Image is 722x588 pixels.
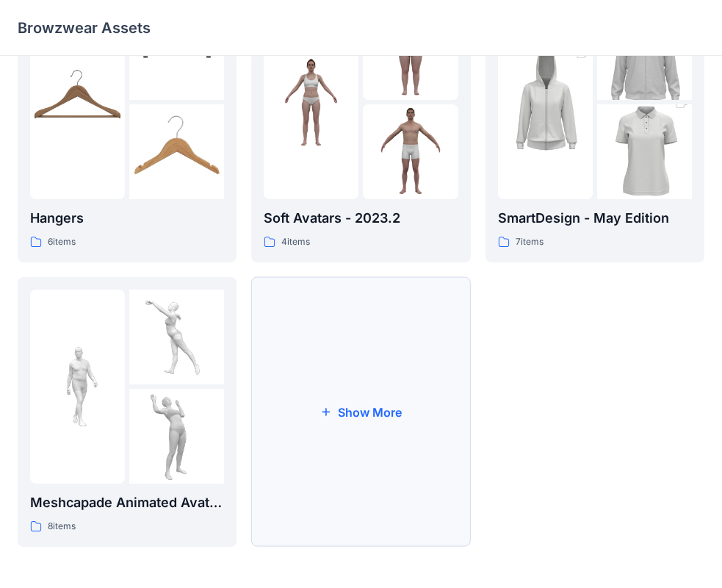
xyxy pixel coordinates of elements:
[264,208,458,229] p: Soft Avatars - 2023.2
[18,277,237,547] a: folder 1folder 2folder 3Meshcapade Animated Avatars8items
[129,290,224,384] img: folder 2
[30,208,224,229] p: Hangers
[18,18,151,38] p: Browzwear Assets
[30,54,125,149] img: folder 1
[48,519,76,534] p: 8 items
[281,234,310,250] p: 4 items
[129,104,224,199] img: folder 3
[251,277,470,547] button: Show More
[264,54,358,149] img: folder 1
[516,234,544,250] p: 7 items
[498,208,692,229] p: SmartDesign - May Edition
[48,234,76,250] p: 6 items
[498,31,593,173] img: folder 1
[129,389,224,484] img: folder 3
[30,492,224,513] p: Meshcapade Animated Avatars
[597,81,692,223] img: folder 3
[30,339,125,434] img: folder 1
[363,104,458,199] img: folder 3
